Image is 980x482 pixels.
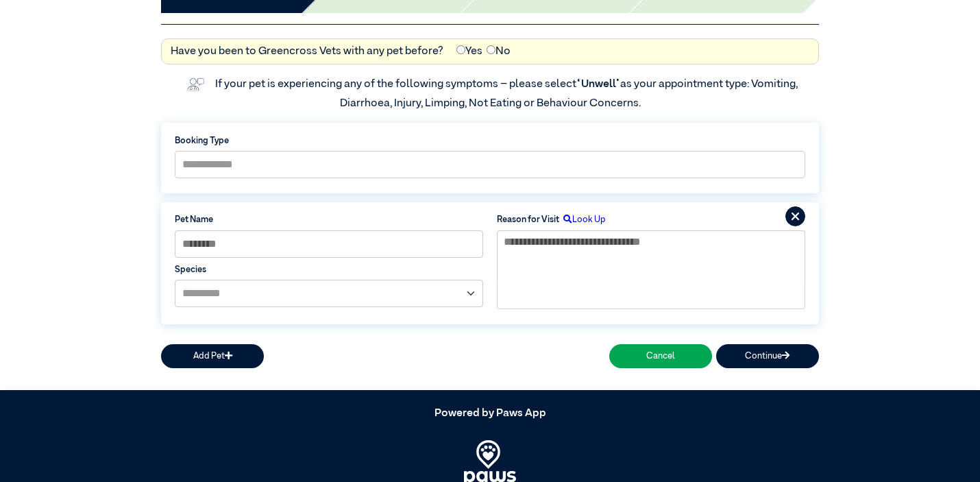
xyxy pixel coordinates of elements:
label: If your pet is experiencing any of the following symptoms – please select as your appointment typ... [215,79,800,109]
button: Cancel [609,344,712,368]
h5: Powered by Paws App [161,407,819,420]
label: Yes [456,43,482,60]
img: vet [182,73,208,95]
label: Species [175,263,483,276]
input: No [487,45,495,54]
input: Yes [456,45,465,54]
label: No [487,43,511,60]
label: Have you been to Greencross Vets with any pet before? [171,43,443,60]
label: Reason for Visit [497,213,559,226]
label: Pet Name [175,213,483,226]
span: “Unwell” [576,79,620,90]
button: Add Pet [161,344,264,368]
label: Look Up [559,213,606,226]
label: Booking Type [175,134,805,147]
button: Continue [716,344,819,368]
